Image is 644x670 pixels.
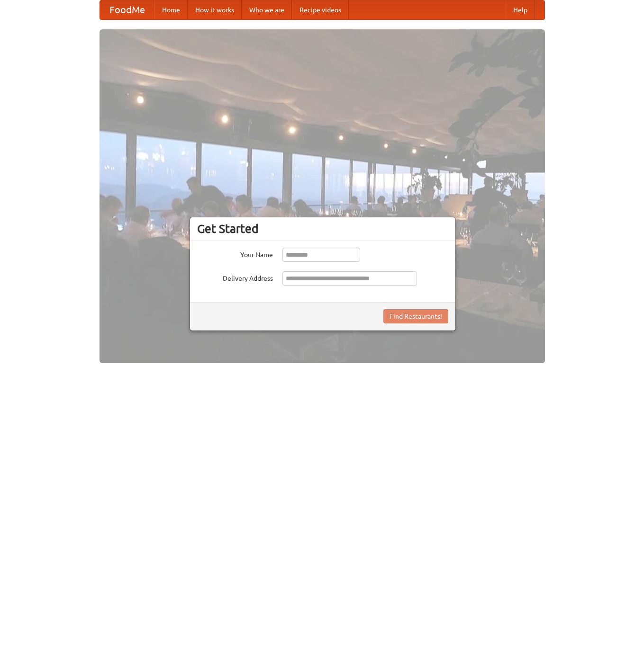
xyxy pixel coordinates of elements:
[197,271,273,283] label: Delivery Address
[242,0,292,19] a: Who we are
[197,222,448,236] h3: Get Started
[188,0,242,19] a: How it works
[383,309,448,323] button: Find Restaurants!
[197,248,273,259] label: Your Name
[154,0,188,19] a: Home
[292,0,349,19] a: Recipe videos
[506,0,535,19] a: Help
[100,0,154,19] a: FoodMe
